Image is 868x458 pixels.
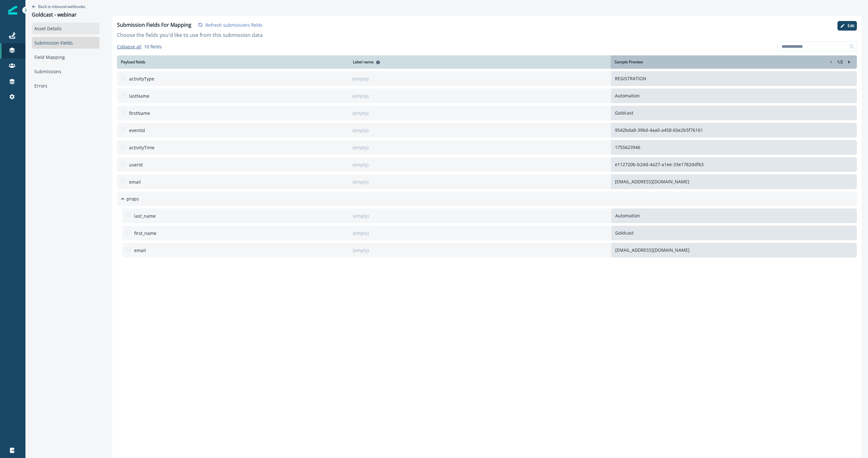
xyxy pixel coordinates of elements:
[134,247,146,254] p: email
[352,59,374,65] p: Label name
[144,43,162,50] p: 10 fields
[353,243,598,257] p: (empty)
[615,127,853,133] p: 9542bda8-396d-4aa0-a458-65e2b5f76161
[134,213,156,219] p: last_name
[615,229,853,236] p: Goldcast
[129,127,145,134] p: eventId
[38,4,85,9] p: Back to inbound webhooks
[117,21,191,29] p: Submission Fields For Mapping
[32,66,100,77] a: Submissions
[615,178,853,185] p: [EMAIL_ADDRESS][DOMAIN_NAME]
[615,247,853,253] p: [EMAIL_ADDRESS][DOMAIN_NAME]
[615,109,853,116] p: Goldcast
[353,72,598,86] p: (empty)
[32,4,85,9] button: Go back
[205,22,263,28] p: Refresh submissions fields
[129,144,155,151] p: activityTime
[353,123,598,137] p: (empty)
[353,140,598,155] p: (empty)
[353,106,598,120] p: (empty)
[837,21,857,31] button: Edit
[353,175,598,189] p: (empty)
[8,6,17,15] img: Inflection
[117,44,141,50] button: Collapse all
[353,158,598,172] p: (empty)
[615,144,853,151] p: 1755623946
[827,58,835,66] button: left-icon
[129,75,154,82] p: activityType
[353,226,598,240] p: (empty)
[129,179,141,185] p: email
[845,58,853,66] button: Right-forward-icon
[837,59,843,65] p: 1 / 2
[615,59,643,65] p: Sample Preview
[615,75,853,82] p: REGISTRATION
[32,51,100,63] a: Field Mapping
[32,12,77,19] div: Goldcast - webinar
[117,59,149,65] p: Payload fields
[615,161,853,168] p: e112720b-b2dd-4a27-a1ee-33e1782ddf63
[129,110,150,116] p: firstName
[615,212,853,219] p: Automation
[127,195,139,202] p: props
[198,22,263,28] button: Refresh submissions fields
[129,93,149,99] p: lastName
[32,80,100,92] a: Errors
[117,31,263,39] p: Choose the fields you'd like to use from this submission data
[848,24,854,28] p: Edit
[615,92,853,99] p: Automation
[129,161,143,168] p: userId
[353,209,598,223] p: (empty)
[32,23,100,34] a: Asset Details
[134,230,156,236] p: first_name
[32,37,100,49] a: Submission Fields
[353,89,598,103] p: (empty)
